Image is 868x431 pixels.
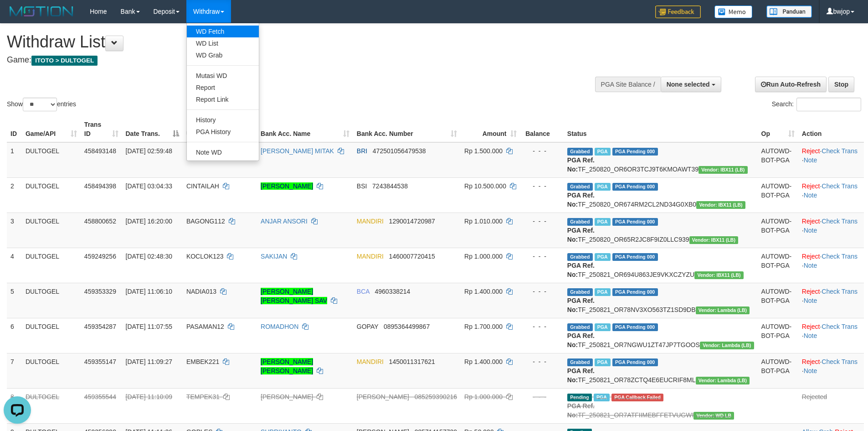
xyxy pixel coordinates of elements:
a: Reject [802,323,820,330]
select: Showentries [23,98,57,111]
b: PGA Ref. No: [567,262,595,278]
td: TF_250821_OR78ZCTQ4E6EUCRIF8ML [564,353,758,388]
span: [DATE] 16:20:00 [126,218,172,225]
span: 458800652 [84,218,116,225]
b: PGA Ref. No: [567,332,595,348]
span: 459249256 [84,253,116,260]
td: 7 [7,353,22,388]
td: Rejected [798,388,864,423]
span: NADIA013 [186,288,216,295]
th: Date Trans.: activate to sort column descending [122,116,183,142]
span: Vendor URL: https://dashboard.q2checkout.com/secure [696,377,750,384]
span: None selected [667,81,710,88]
span: Marked by bwjop [595,323,611,331]
span: Copy 1460007720415 to clipboard [389,253,435,260]
b: PGA Ref. No: [567,192,595,208]
img: Feedback.jpg [655,5,701,18]
td: 1 [7,142,22,178]
a: Check Trans [822,218,858,225]
a: Mutasi WD [187,70,259,82]
a: Note [804,297,817,304]
td: 8 [7,388,22,423]
span: Grabbed [567,358,593,366]
a: Report [187,82,259,93]
span: Rp 1.010.000 [464,218,503,225]
div: - - - [524,182,560,191]
a: Check Trans [822,182,858,190]
td: DULTOGEL [22,283,81,318]
span: Marked by bwjop [595,183,611,191]
a: Note [804,367,817,374]
span: Vendor URL: https://dashboard.q2checkout.com/secure [700,342,754,349]
img: panduan.png [766,5,812,18]
span: 458493148 [84,147,116,155]
span: MANDIRI [357,358,384,365]
td: DULTOGEL [22,177,81,213]
span: Marked by bwjop [595,218,611,226]
td: · · [798,177,864,213]
th: Balance [520,116,564,142]
td: · · [798,318,864,353]
span: Copy 1450011317621 to clipboard [389,358,435,365]
a: Check Trans [822,323,858,330]
a: Reject [802,288,820,295]
th: User ID: activate to sort column ascending [183,116,257,142]
span: PGA Pending [612,253,658,261]
a: ROMADHON [261,323,298,330]
a: Run Auto-Refresh [755,77,827,92]
td: · · [798,142,864,178]
span: Rp 1.400.000 [464,358,503,365]
span: [DATE] 11:06:10 [126,288,172,295]
td: · · [798,283,864,318]
td: DULTOGEL [22,248,81,283]
a: Check Trans [822,358,858,365]
h4: Game: [7,56,570,65]
td: TF_250821_OR7NGWU1ZT47JP7TGOOS [564,318,758,353]
span: 459355544 [84,393,116,400]
span: Marked by bwjop [595,253,611,261]
td: TF_250820_OR65R2JC8F9IZ0LLC939 [564,213,758,248]
span: Vendor URL: https://dashboard.q2checkout.com/secure [696,306,750,314]
a: Report Link [187,93,259,105]
td: AUTOWD-BOT-PGA [758,177,798,213]
th: Op: activate to sort column ascending [758,116,798,142]
td: AUTOWD-BOT-PGA [758,142,798,178]
span: 459354287 [84,323,116,330]
a: PGA History [187,126,259,138]
a: Reject [802,358,820,365]
td: DULTOGEL [22,142,81,178]
th: Action [798,116,864,142]
span: Grabbed [567,148,593,156]
a: Reject [802,218,820,225]
span: Vendor URL: https://dashboard.q2checkout.com/secure [689,236,739,244]
th: ID [7,116,22,142]
span: Rp 1.700.000 [464,323,503,330]
button: Open LiveChat chat widget [4,4,31,31]
span: [PERSON_NAME] [357,393,409,400]
span: Grabbed [567,183,593,191]
th: Bank Acc. Number: activate to sort column ascending [353,116,461,142]
span: 458494398 [84,182,116,190]
span: Copy 472501056479538 to clipboard [373,147,426,155]
span: ITOTO > DULTOGEL [31,56,98,66]
span: Rp 1.000.000 [464,253,503,260]
td: AUTOWD-BOT-PGA [758,283,798,318]
td: · · [798,248,864,283]
a: Note [804,192,817,199]
b: PGA Ref. No: [567,402,595,419]
div: - - - [524,217,560,226]
span: Copy 0895364499867 to clipboard [384,323,430,330]
span: EMBEK221 [186,358,219,365]
td: · · [798,353,864,388]
span: BRI [357,147,367,155]
a: ANJAR ANSORI [261,218,308,225]
span: PGA Pending [612,218,658,226]
a: [PERSON_NAME] [PERSON_NAME] SAV [261,288,327,304]
td: 3 [7,213,22,248]
span: Copy 4960338214 to clipboard [375,288,411,295]
span: PGA Error [611,394,663,401]
td: 6 [7,318,22,353]
th: Amount: activate to sort column ascending [461,116,520,142]
a: [PERSON_NAME] MITAK [261,147,334,155]
span: Grabbed [567,218,593,226]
